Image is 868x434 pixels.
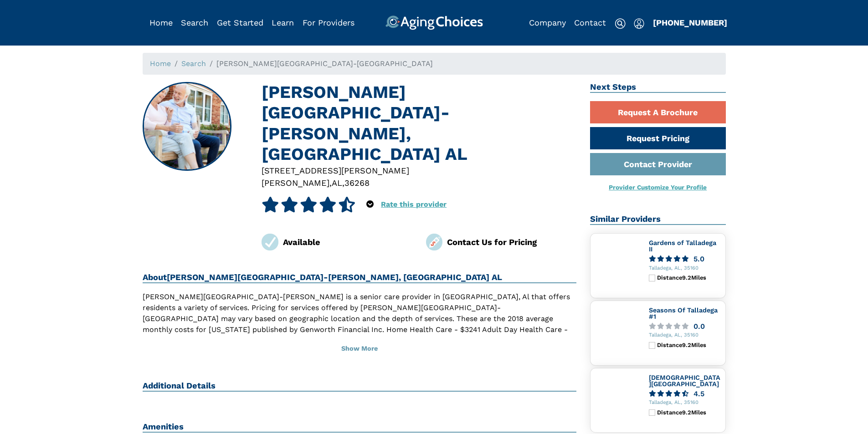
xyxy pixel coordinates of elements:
div: Popover trigger [366,197,374,212]
a: For Providers [303,18,354,27]
div: Distance 9.2 Miles [657,275,721,281]
a: 4.5 [649,390,722,397]
span: , [342,178,344,188]
a: Search [181,18,208,27]
h2: Amenities [143,422,577,433]
div: 0.0 [693,323,705,330]
a: Company [529,18,566,27]
a: Request A Brochure [590,101,726,123]
img: search-icon.svg [615,18,626,29]
img: Curry Station Inn-munford, Munford AL [143,83,231,170]
span: AL [332,178,342,188]
div: 5.0 [693,255,704,262]
a: Get Started [217,18,263,27]
a: Provider Customize Your Profile [609,184,707,191]
div: Distance 9.2 Miles [657,342,721,348]
span: , [329,178,332,188]
a: Seasons Of Talladega #1 [649,306,718,320]
h2: Similar Providers [590,214,726,225]
a: Contact Provider [590,153,726,175]
span: [PERSON_NAME] [262,178,329,188]
div: Popover trigger [181,15,208,30]
div: Distance 9.2 Miles [657,409,721,416]
a: [PHONE_NUMBER] [653,18,727,27]
a: 0.0 [649,323,722,330]
h2: About [PERSON_NAME][GEOGRAPHIC_DATA]-[PERSON_NAME], [GEOGRAPHIC_DATA] AL [143,272,577,283]
button: Show More [143,339,577,359]
h1: [PERSON_NAME][GEOGRAPHIC_DATA]-[PERSON_NAME], [GEOGRAPHIC_DATA] AL [262,82,576,164]
img: AgingChoices [385,15,483,30]
div: Popover trigger [634,15,644,30]
a: Gardens of Talladega II [649,239,716,253]
img: user-icon.svg [634,18,644,29]
a: Search [181,59,206,68]
div: Available [283,236,412,248]
a: Learn [272,18,294,27]
a: Home [149,18,173,27]
span: [PERSON_NAME][GEOGRAPHIC_DATA]-[GEOGRAPHIC_DATA] [216,59,433,68]
a: 5.0 [649,255,722,262]
div: Contact Us for Pricing [447,236,576,248]
a: Contact [574,18,606,27]
a: Rate this provider [381,200,447,209]
nav: breadcrumb [143,53,726,75]
div: 4.5 [693,390,704,397]
div: [STREET_ADDRESS][PERSON_NAME] [262,164,576,177]
a: Home [150,59,171,68]
h2: Additional Details [143,381,577,392]
a: [DEMOGRAPHIC_DATA][GEOGRAPHIC_DATA] [649,374,720,388]
div: 36268 [344,177,370,189]
div: Talladega, AL, 35160 [649,266,722,271]
div: Talladega, AL, 35160 [649,332,722,338]
a: Request Pricing [590,127,726,149]
h2: Next Steps [590,82,726,93]
p: [PERSON_NAME][GEOGRAPHIC_DATA]-[PERSON_NAME] is a senior care provider in [GEOGRAPHIC_DATA], Al t... [143,291,577,368]
div: Talladega, AL, 35160 [649,400,722,406]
